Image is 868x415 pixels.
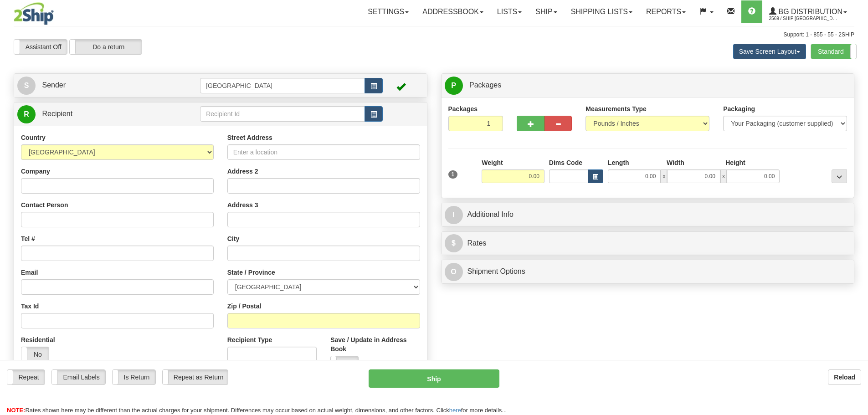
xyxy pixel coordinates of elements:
[200,106,365,122] input: Recipient Id
[490,0,529,23] a: Lists
[416,0,490,23] a: Addressbook
[70,40,142,54] label: Do a return
[330,335,420,354] label: Save / Update in Address Book
[608,158,629,167] label: Length
[17,105,180,123] a: R Recipient
[227,234,239,243] label: City
[227,144,420,160] input: Enter a location
[361,0,416,23] a: Settings
[828,369,861,385] button: Reload
[227,268,275,277] label: State / Province
[21,167,50,176] label: Company
[21,234,35,243] label: Tel #
[445,234,463,252] span: $
[720,169,727,183] span: x
[832,169,847,183] div: ...
[529,0,564,23] a: Ship
[17,76,200,95] a: S Sender
[7,407,25,414] span: NOTE:
[549,158,582,167] label: Dims Code
[445,262,851,281] a: OShipment Options
[482,158,503,167] label: Weight
[14,2,54,25] img: logo2569.jpg
[21,335,55,344] label: Residential
[21,302,39,311] label: Tax Id
[776,8,842,15] span: BG Distribution
[21,200,68,210] label: Contact Person
[227,302,262,311] label: Zip / Postal
[331,356,358,371] label: No
[17,77,36,95] span: S
[200,78,365,93] input: Sender Id
[667,158,684,167] label: Width
[445,76,851,95] a: P Packages
[586,104,647,113] label: Measurements Type
[227,133,272,142] label: Street Address
[369,369,499,388] button: Ship
[445,205,851,224] a: IAdditional Info
[449,407,461,414] a: here
[445,206,463,224] span: I
[762,0,854,23] a: BG Distribution 2569 / Ship [GEOGRAPHIC_DATA]
[769,14,837,23] span: 2569 / Ship [GEOGRAPHIC_DATA]
[21,347,49,362] label: No
[448,170,458,179] span: 1
[661,169,667,183] span: x
[725,158,745,167] label: Height
[639,0,693,23] a: Reports
[52,370,105,384] label: Email Labels
[14,31,854,39] div: Support: 1 - 855 - 55 - 2SHIP
[227,167,258,176] label: Address 2
[448,104,478,113] label: Packages
[21,133,46,142] label: Country
[811,44,856,59] label: Standard
[469,81,501,89] span: Packages
[723,104,755,113] label: Packaging
[847,161,867,254] iframe: chat widget
[733,44,806,59] button: Save Screen Layout
[163,370,228,384] label: Repeat as Return
[227,200,258,210] label: Address 3
[14,40,67,54] label: Assistant Off
[17,105,36,123] span: R
[834,374,855,381] b: Reload
[227,335,272,344] label: Recipient Type
[7,370,45,384] label: Repeat
[21,268,38,277] label: Email
[113,370,155,384] label: Is Return
[42,81,66,89] span: Sender
[445,263,463,281] span: O
[445,234,851,253] a: $Rates
[445,77,463,95] span: P
[564,0,639,23] a: Shipping lists
[42,110,72,118] span: Recipient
